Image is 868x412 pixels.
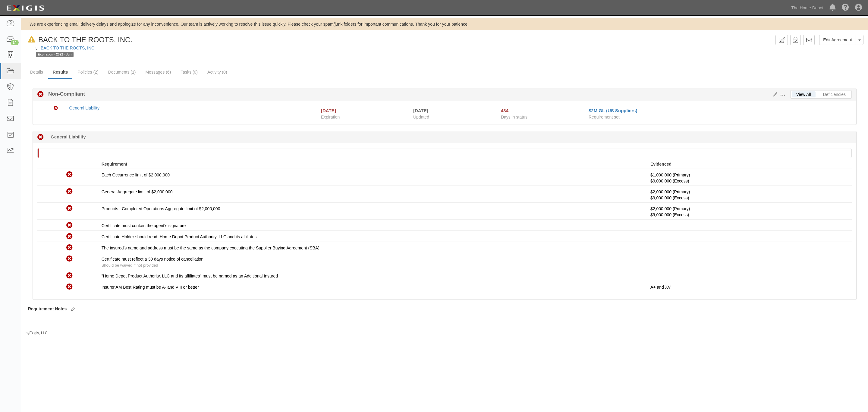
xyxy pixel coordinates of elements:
div: 14 [11,40,19,45]
a: The Home Depot [788,2,826,14]
a: Policies (2) [73,66,103,78]
i: Non-Compliant [66,172,73,178]
img: logo-5460c22ac91f19d4615b14bd174203de0afe785f0fc80cf4dbbc73dc1793850b.png [5,3,46,14]
p: $2,000,000 (Primary) [650,189,847,201]
span: Each Occurrence limit of $2,000,000 [102,173,170,177]
span: Updated [413,115,429,119]
a: General Liability [69,106,99,110]
div: [DATE] [413,107,492,114]
i: Non-Compliant [66,205,73,212]
span: Certificate must reflect a 30 days notice of cancellation [102,257,204,261]
i: Non-Compliant [66,189,73,195]
p: A+ and XV [650,284,847,290]
i: Non-Compliant [37,91,44,98]
span: Insurer AM Best Rating must be A- and VIII or better [102,285,199,290]
a: Messages (6) [141,66,175,78]
strong: Evidenced [650,162,671,166]
span: Requirement set [589,115,620,119]
span: Certificate Holder should read: Home Depot Product Authority, LLC and its affiliates [102,234,257,239]
span: General Aggregate limit of $2,000,000 [102,189,173,194]
i: Non-Compliant [66,245,73,251]
label: Requirement Notes [28,306,67,312]
a: Results [48,66,73,79]
a: View All [792,91,816,97]
span: Policy #31SBAPB0575 Insurer: Sentinel Insurance Company, Ltd. [650,179,689,183]
i: Non-Compliant [66,233,73,240]
span: Certificate must contain the agent's signature [102,223,186,228]
a: Documents (1) [104,66,140,78]
span: Expiration - 2022 - Jun [36,52,74,57]
strong: Requirement [102,162,127,166]
span: "Home Depot Product Authority, LLC and its affiliates" must be named as an Additional Insured [102,274,278,278]
span: Should be waived if not provided [102,263,158,268]
span: Products - Completed Operations Aggregate limit of $2,000,000 [102,206,220,211]
i: In Default since 07/02/2024 [28,36,35,43]
i: Non-Compliant [66,273,73,279]
b: Non-Compliant [44,90,85,98]
div: We are experiencing email delivery delays and apologize for any inconvenience. Our team is active... [21,21,868,27]
a: Tasks (0) [176,66,202,78]
span: BACK TO THE ROOTS, INC. [38,36,132,44]
p: $2,000,000 (Primary) [650,206,847,218]
div: Since 06/11/2024 [501,107,584,114]
i: Non-Compliant [54,106,58,110]
b: General Liability [51,134,86,140]
span: Policy #31SBAPB0575 Insurer: Sentinel Insurance Company, Ltd. [650,195,689,200]
i: Help Center - Complianz [842,4,849,11]
i: Non-Compliant [66,256,73,262]
i: Non-Compliant [66,284,73,290]
span: Policy #31SBAPB0575 Insurer: Sentinel Insurance Company, Ltd. [650,212,689,217]
i: Non-Compliant [66,222,73,229]
div: [DATE] [321,107,336,114]
a: Edit Results [771,92,777,97]
a: Edit Agreement [819,35,856,45]
a: $2M GL (US Suppliers) [589,108,637,113]
i: Non-Compliant 434 days (since 06/11/2024) [37,134,44,141]
a: BACK TO THE ROOTS, INC. [41,46,96,50]
div: BACK TO THE ROOTS, INC. [26,35,132,45]
span: The insured's name and address must be the same as the company executing the Supplier Buying Agre... [102,246,319,250]
a: Details [26,66,48,78]
p: $1,000,000 (Primary) [650,172,847,184]
span: Days in status [501,115,527,119]
a: Exigis, LLC [30,331,48,335]
span: Expiration [321,114,409,120]
a: Deficiencies [819,91,850,97]
a: Activity (0) [203,66,231,78]
small: by [26,331,48,336]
